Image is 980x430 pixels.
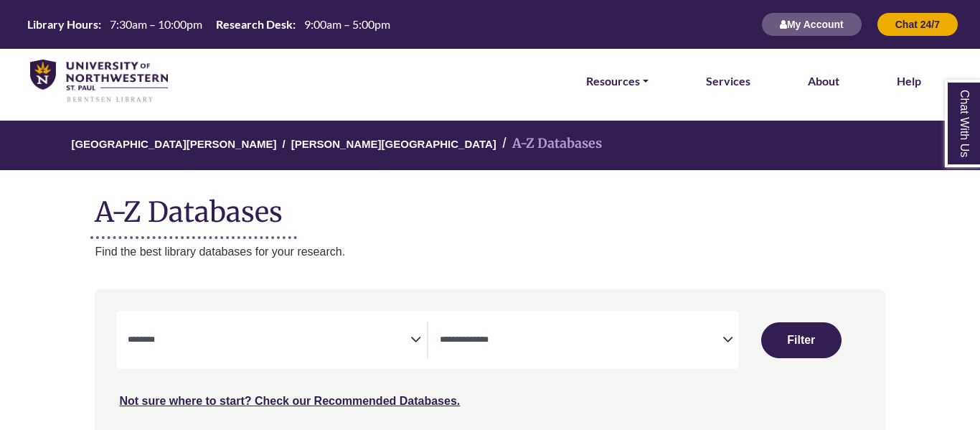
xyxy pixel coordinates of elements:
[210,17,296,32] th: Research Desk:
[95,121,885,170] nav: breadcrumb
[22,17,396,33] a: Hours Today
[877,18,958,30] a: Chat 24/7
[22,17,102,32] th: Library Hours:
[95,243,885,261] p: Find the best library databases for your research.
[761,18,862,30] a: My Account
[877,12,958,37] button: Chat 24/7
[586,72,649,90] a: Resources
[119,395,460,407] a: Not sure where to start? Check our Recommended Databases.
[128,335,410,347] textarea: Search
[761,322,842,358] button: Submit for Search Results
[110,17,202,31] span: 7:30am – 10:00pm
[808,72,839,90] a: About
[440,335,722,347] textarea: Search
[71,136,276,150] a: [GEOGRAPHIC_DATA][PERSON_NAME]
[22,17,396,30] table: Hours Today
[897,72,921,90] a: Help
[95,184,885,228] h1: A-Z Databases
[291,136,496,150] a: [PERSON_NAME][GEOGRAPHIC_DATA]
[761,12,862,37] button: My Account
[496,134,602,154] li: A-Z Databases
[706,72,750,90] a: Services
[304,17,390,31] span: 9:00am – 5:00pm
[30,60,168,103] img: library_home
